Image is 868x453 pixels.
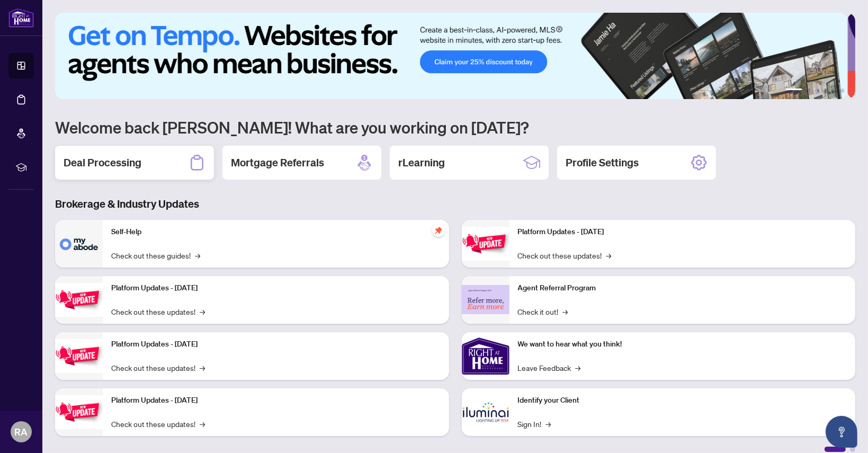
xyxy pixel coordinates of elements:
h2: Mortgage Referrals [231,155,324,170]
a: Check out these updates!→ [111,306,205,317]
a: Check out these updates!→ [111,418,205,430]
a: Check out these updates!→ [518,250,612,261]
button: 6 [840,88,845,93]
img: Agent Referral Program [462,285,509,314]
p: We want to hear what you think! [518,339,847,350]
p: Platform Updates - [DATE] [111,395,441,406]
h1: Welcome back [PERSON_NAME]! What are you working on [DATE]? [55,117,855,137]
span: → [195,250,200,261]
button: Open asap [826,416,857,448]
button: 2 [807,88,811,93]
span: → [563,306,568,317]
button: 4 [824,88,828,93]
img: We want to hear what you think! [462,332,509,380]
p: Platform Updates - [DATE] [518,226,847,238]
span: → [200,306,205,317]
button: 3 [815,88,819,93]
h2: Profile Settings [566,155,639,170]
h3: Brokerage & Industry Updates [55,197,855,211]
img: Platform Updates - September 16, 2025 [55,283,103,316]
span: → [200,362,205,374]
span: pushpin [432,224,445,237]
p: Identify your Client [518,395,847,406]
span: → [546,418,551,430]
img: Slide 0 [55,13,847,99]
a: Sign In!→ [518,418,551,430]
span: RA [15,424,28,439]
button: 5 [832,88,836,93]
h2: rLearning [398,155,445,170]
a: Check out these guides!→ [111,250,200,261]
p: Agent Referral Program [518,282,847,294]
span: → [606,250,612,261]
img: Platform Updates - June 23, 2025 [462,227,509,260]
p: Platform Updates - [DATE] [111,282,441,294]
h2: Deal Processing [64,155,141,170]
a: Leave Feedback→ [518,362,581,374]
img: logo [8,8,34,28]
a: Check out these updates!→ [111,362,205,374]
img: Platform Updates - July 8, 2025 [55,395,103,429]
p: Platform Updates - [DATE] [111,339,441,350]
a: Check it out!→ [518,306,568,317]
img: Platform Updates - July 21, 2025 [55,339,103,372]
img: Self-Help [55,220,103,268]
button: 1 [785,88,802,93]
span: → [576,362,581,374]
img: Identify your Client [462,388,509,436]
span: → [200,418,205,430]
p: Self-Help [111,226,441,238]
